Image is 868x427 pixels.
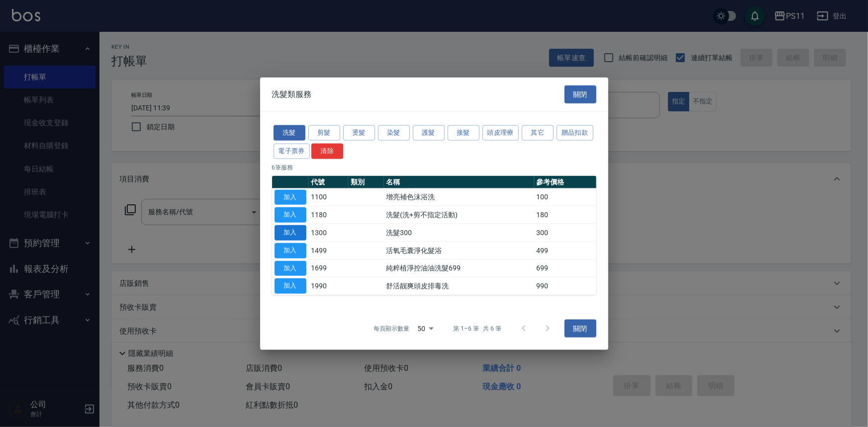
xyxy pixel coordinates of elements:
[275,278,306,294] button: 加入
[534,206,596,224] td: 180
[384,206,534,224] td: 洗髮(洗+剪不指定活動)
[413,315,437,342] div: 50
[378,125,410,141] button: 染髮
[309,224,348,242] td: 1300
[275,243,306,258] button: 加入
[384,188,534,206] td: 增亮補色沫浴洗
[534,259,596,277] td: 699
[384,175,534,188] th: 名稱
[311,143,343,159] button: 清除
[384,259,534,277] td: 純粹植淨控油油洗髮699
[522,125,554,141] button: 其它
[557,125,593,141] button: 贈品扣款
[534,277,596,295] td: 990
[534,242,596,259] td: 499
[275,189,306,205] button: 加入
[384,224,534,242] td: 洗髮300
[272,163,596,171] p: 6 筆服務
[309,206,348,224] td: 1180
[309,259,348,277] td: 1699
[275,225,306,241] button: 加入
[565,85,596,103] button: 關閉
[309,277,348,295] td: 1990
[534,224,596,242] td: 300
[384,277,534,295] td: 舒活靓爽頭皮排毒洗
[374,324,409,333] p: 每頁顯示數量
[275,260,306,276] button: 加入
[309,188,348,206] td: 1100
[565,320,596,338] button: 關閉
[534,175,596,188] th: 參考價格
[482,125,519,141] button: 頭皮理療
[534,188,596,206] td: 100
[309,242,348,259] td: 1499
[413,125,445,141] button: 護髮
[448,125,480,141] button: 接髮
[309,175,348,188] th: 代號
[272,89,312,99] span: 洗髮類服務
[274,143,310,159] button: 電子票券
[348,175,384,188] th: 類別
[453,324,501,333] p: 第 1–6 筆 共 6 筆
[384,242,534,259] td: 活氧毛囊淨化髮浴
[275,207,306,223] button: 加入
[343,125,375,141] button: 燙髮
[308,125,340,141] button: 剪髮
[274,125,305,141] button: 洗髮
